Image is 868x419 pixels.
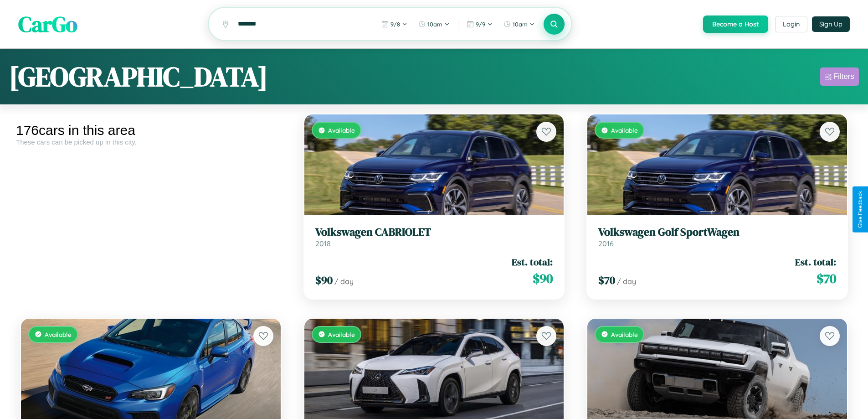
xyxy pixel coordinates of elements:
span: $ 90 [533,269,553,288]
button: 9/9 [462,17,497,31]
button: Become a Host [703,16,768,33]
span: Available [611,126,638,134]
h3: Volkswagen Golf SportWagen [598,226,836,239]
button: Sign Up [812,16,850,32]
button: 10am [499,17,539,31]
span: 9 / 9 [476,21,485,28]
a: Volkswagen CABRIOLET2018 [315,226,553,248]
div: 176 cars in this area [16,123,286,138]
span: 10am [513,21,528,28]
span: Available [45,331,72,338]
button: 9/8 [377,17,412,31]
span: $ 90 [315,273,333,288]
span: Available [328,126,355,134]
h3: Volkswagen CABRIOLET [315,226,553,239]
span: Available [328,331,355,338]
span: Est. total: [795,255,836,269]
h1: [GEOGRAPHIC_DATA] [9,58,268,95]
a: Volkswagen Golf SportWagen2016 [598,226,836,248]
span: $ 70 [598,273,615,288]
span: / day [617,277,636,286]
span: $ 70 [817,269,836,288]
div: Give Feedback [857,191,863,228]
span: / day [334,277,354,286]
div: These cars can be picked up in this city. [16,138,286,146]
span: 2018 [315,239,331,248]
div: Filters [833,72,854,81]
span: 10am [427,21,442,28]
span: Available [611,331,638,338]
span: 9 / 8 [390,21,400,28]
button: Filters [820,67,859,86]
button: 10am [414,17,454,31]
span: CarGo [18,9,77,39]
button: Login [775,16,807,32]
span: Est. total: [512,255,553,269]
span: 2016 [598,239,614,248]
